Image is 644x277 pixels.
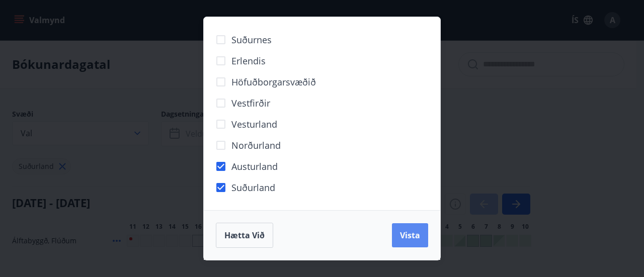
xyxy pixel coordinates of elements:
button: Hætta við [216,223,273,248]
span: Vesturland [231,118,277,131]
span: Vestfirðir [231,97,270,110]
span: Suðurnes [231,33,272,46]
span: Suðurland [231,181,275,194]
span: Vista [400,230,420,241]
span: Austurland [231,160,278,173]
span: Erlendis [231,54,266,67]
span: Norðurland [231,139,281,152]
button: Vista [392,223,428,247]
span: Höfuðborgarsvæðið [231,75,316,88]
span: Hætta við [224,230,265,241]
